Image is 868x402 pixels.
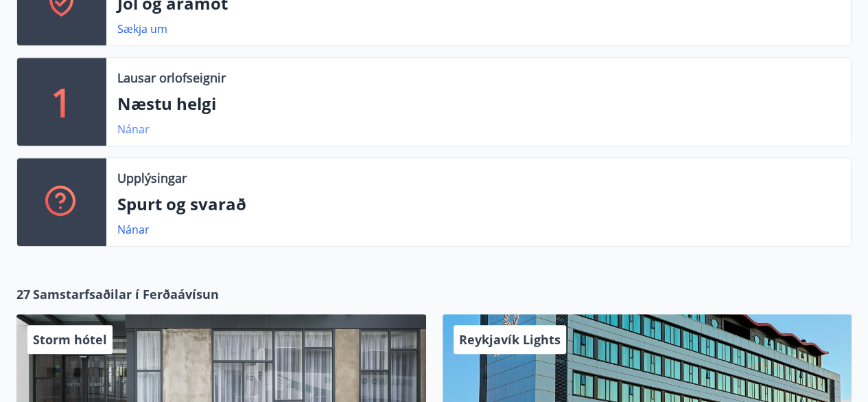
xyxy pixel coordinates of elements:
span: Reykjavík Lights [459,331,561,348]
p: Lausar orlofseignir [117,69,226,87]
a: Sækja um [117,21,167,36]
p: Spurt og svarað [117,192,840,216]
p: Næstu helgi [117,92,840,115]
p: 1 [51,76,73,128]
span: Storm hótel [33,331,107,348]
p: Upplýsingar [117,169,187,187]
a: Nánar [117,222,150,237]
a: Nánar [117,122,150,137]
span: 27 [16,285,30,303]
span: Samstarfsaðilar í Ferðaávísun [33,285,219,303]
